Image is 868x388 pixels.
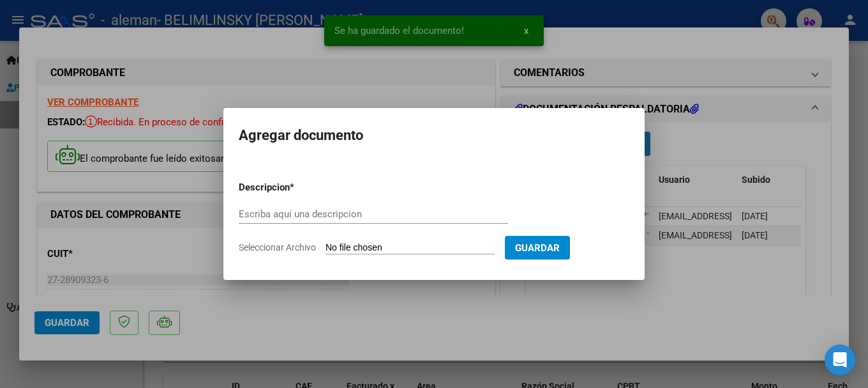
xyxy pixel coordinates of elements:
[239,180,356,195] p: Descripcion
[505,236,570,260] button: Guardar
[239,123,629,148] h2: Agregar documento
[239,242,316,252] span: Seleccionar Archivo
[515,242,560,254] span: Guardar
[825,345,855,375] div: Open Intercom Messenger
